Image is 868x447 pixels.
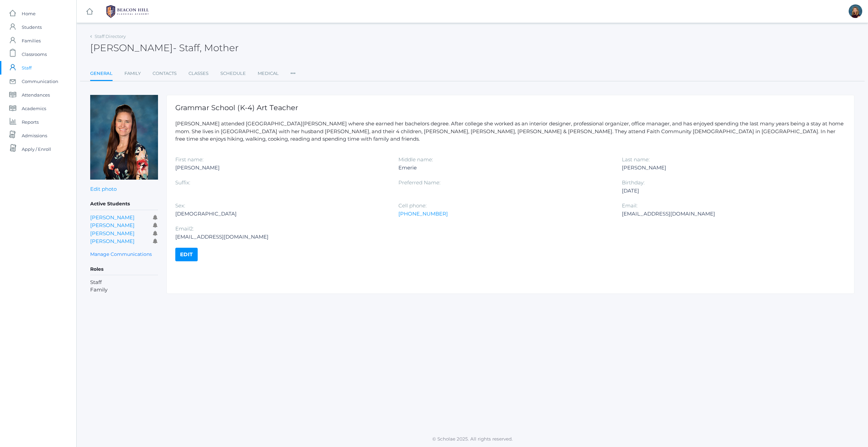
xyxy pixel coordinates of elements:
[90,279,158,286] li: Staff
[175,202,185,209] label: Sex:
[22,142,51,156] span: Apply / Enroll
[77,435,868,442] p: © Scholae 2025. All rights reserved.
[153,67,177,80] a: Contacts
[22,7,36,20] span: Home
[90,222,135,228] a: [PERSON_NAME]
[90,264,158,275] h5: Roles
[398,164,611,172] div: Emerie
[398,156,433,163] label: Middle name:
[90,67,113,81] a: General
[90,230,135,237] a: [PERSON_NAME]
[175,156,203,163] label: First name:
[175,104,846,111] h1: Grammar School (K-4) Art Teacher
[22,34,41,47] span: Families
[622,164,835,172] div: [PERSON_NAME]
[622,179,645,186] label: Birthday:
[90,286,158,294] li: Family
[175,210,388,218] div: [DEMOGRAPHIC_DATA]
[90,250,152,258] a: Manage Communications
[622,202,637,209] label: Email:
[849,4,862,18] div: Lindsay Leeds
[398,179,440,186] label: Preferred Name:
[22,61,32,75] span: Staff
[153,215,158,220] i: Receives communications for this student
[90,238,135,244] a: [PERSON_NAME]
[189,67,209,80] a: Classes
[22,47,47,61] span: Classrooms
[90,43,239,53] h2: [PERSON_NAME]
[22,88,50,102] span: Attendances
[622,210,835,218] div: [EMAIL_ADDRESS][DOMAIN_NAME]
[90,186,117,192] a: Edit photo
[90,198,158,210] h5: Active Students
[124,67,141,80] a: Family
[175,248,198,261] a: Edit
[175,179,190,186] label: Suffix:
[175,233,388,241] div: [EMAIL_ADDRESS][DOMAIN_NAME]
[153,223,158,228] i: Receives communications for this student
[398,210,448,217] a: [PHONE_NUMBER]
[22,102,46,115] span: Academics
[220,67,246,80] a: Schedule
[398,202,427,209] label: Cell phone:
[258,67,279,80] a: Medical
[153,231,158,236] i: Receives communications for this student
[22,115,39,129] span: Reports
[175,164,388,172] div: [PERSON_NAME]
[22,75,58,88] span: Communication
[175,120,846,143] p: [PERSON_NAME] attended [GEOGRAPHIC_DATA][PERSON_NAME] where she earned her bachelors degree. Afte...
[622,156,650,163] label: Last name:
[622,187,835,195] div: [DATE]
[102,3,153,20] img: 1_BHCALogos-05.png
[90,214,135,221] a: [PERSON_NAME]
[153,239,158,244] i: Receives communications for this student
[95,34,126,39] a: Staff Directory
[175,225,194,232] label: Email2:
[90,95,158,180] img: Alison Bradley
[22,129,47,142] span: Admissions
[22,20,42,34] span: Students
[173,42,239,54] span: - Staff, Mother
